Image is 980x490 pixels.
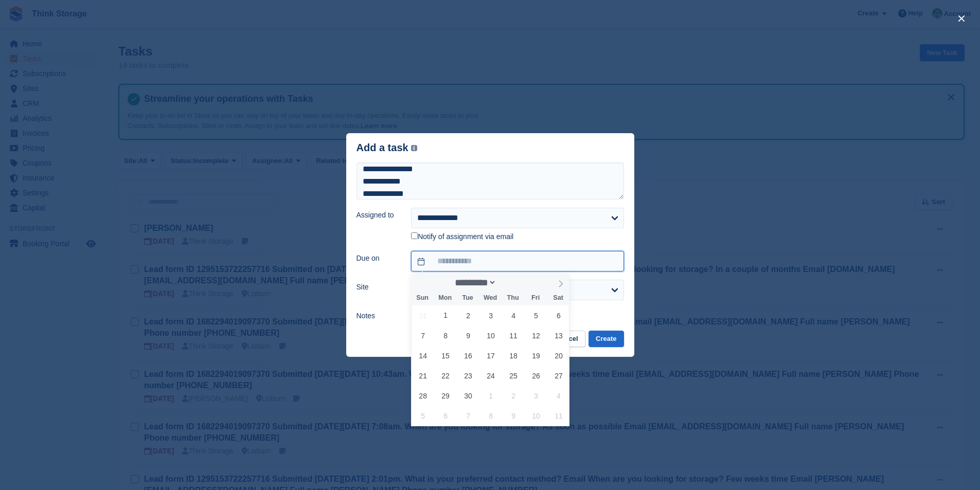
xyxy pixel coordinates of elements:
span: September 26, 2025 [526,366,546,386]
label: Due on [357,253,399,264]
span: October 8, 2025 [481,406,501,426]
span: September 6, 2025 [548,305,568,325]
input: Year [496,277,529,288]
span: September 15, 2025 [436,346,456,366]
span: September 19, 2025 [526,346,546,366]
label: Notify of assignment via email [411,232,513,242]
span: September 9, 2025 [458,325,478,346]
span: September 14, 2025 [413,346,433,366]
span: September 24, 2025 [481,366,501,386]
span: September 5, 2025 [526,305,546,325]
span: September 13, 2025 [548,325,568,346]
span: September 16, 2025 [458,346,478,366]
img: icon-info-grey-7440780725fd019a000dd9b08b2336e03edf1995a4989e88bcd33f0948082b44.svg [411,145,417,151]
span: September 10, 2025 [481,325,501,346]
span: September 27, 2025 [548,366,568,386]
span: September 11, 2025 [504,325,524,346]
span: October 9, 2025 [504,406,524,426]
span: August 31, 2025 [413,305,433,325]
input: Notify of assignment via email [411,232,418,239]
span: Mon [434,295,456,301]
button: Create [589,331,623,348]
span: Wed [479,295,502,301]
span: September 12, 2025 [526,325,546,346]
span: October 3, 2025 [526,386,546,406]
span: October 10, 2025 [526,406,546,426]
span: September 3, 2025 [481,305,501,325]
span: September 7, 2025 [413,325,433,346]
span: October 2, 2025 [504,386,524,406]
span: September 29, 2025 [436,386,456,406]
span: Thu [502,295,524,301]
span: Tue [456,295,479,301]
span: October 6, 2025 [436,406,456,426]
div: Add a task [357,142,418,154]
label: Site [357,282,399,293]
span: September 21, 2025 [413,366,433,386]
span: September 4, 2025 [504,305,524,325]
span: September 1, 2025 [436,305,456,325]
span: September 2, 2025 [458,305,478,325]
span: September 22, 2025 [436,366,456,386]
span: Fri [524,295,547,301]
span: September 17, 2025 [481,346,501,366]
span: Sat [547,295,569,301]
label: Notes [357,311,399,321]
span: October 4, 2025 [548,386,568,406]
span: October 5, 2025 [413,406,433,426]
span: September 23, 2025 [458,366,478,386]
span: October 11, 2025 [548,406,568,426]
span: October 7, 2025 [458,406,478,426]
span: September 25, 2025 [504,366,524,386]
button: close [953,10,970,27]
span: September 8, 2025 [436,325,456,346]
span: September 30, 2025 [458,386,478,406]
span: October 1, 2025 [481,386,501,406]
span: September 18, 2025 [504,346,524,366]
span: September 28, 2025 [413,386,433,406]
select: Month [452,277,497,288]
span: Sun [411,295,434,301]
span: September 20, 2025 [548,346,568,366]
label: Assigned to [357,210,399,221]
